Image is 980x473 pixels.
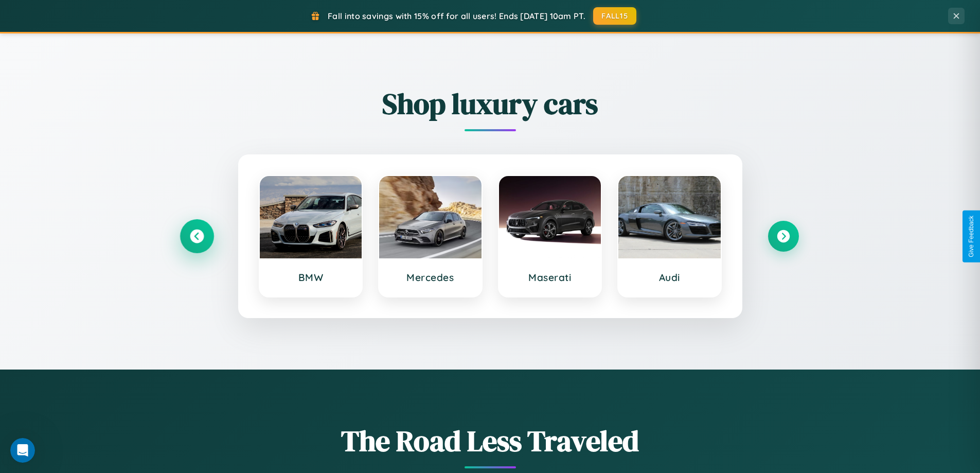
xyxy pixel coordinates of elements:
[389,271,471,284] h3: Mercedes
[270,271,352,284] h3: BMW
[593,7,636,25] button: FALL15
[629,271,710,284] h3: Audi
[182,421,799,461] h1: The Road Less Traveled
[182,84,799,124] h2: Shop luxury cars
[10,438,35,463] iframe: Intercom live chat
[968,216,975,257] div: Give Feedback
[328,11,585,21] span: Fall into savings with 15% off for all users! Ends [DATE] 10am PT.
[509,271,591,284] h3: Maserati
